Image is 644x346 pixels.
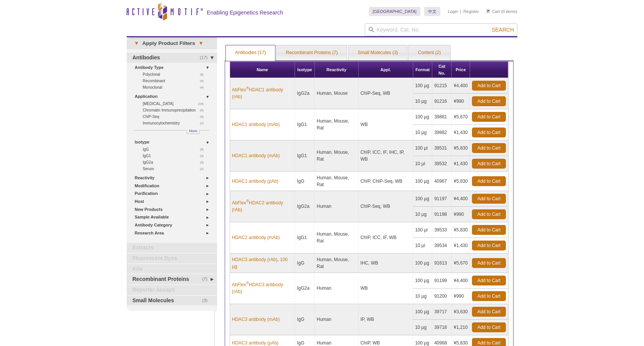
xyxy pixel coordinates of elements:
a: Extracts [127,243,217,253]
th: Name [230,62,295,78]
a: Add to Cart [472,112,506,122]
a: Register [463,9,479,14]
td: 91216 [432,94,452,109]
a: Add to Cart [472,241,506,250]
span: (7) [202,274,212,284]
a: Reporter Assays [127,285,217,295]
td: WB [359,109,413,140]
a: Reactivity [135,174,213,182]
td: 39531 [432,140,452,156]
td: ¥4,400 [452,191,470,207]
a: HDAC1 antibody (mAb) [232,121,280,128]
sup: ® [246,199,249,203]
td: 100 µl [413,222,432,238]
td: 91197 [432,191,452,207]
td: ¥1,430 [452,125,470,140]
a: Antibody Category [135,221,213,229]
td: ¥1,430 [452,238,470,254]
a: Add to Cart [472,307,506,317]
td: IgG1 [295,222,315,254]
sup: ® [246,86,249,90]
a: Add to Cart [472,159,506,169]
td: ¥1,430 [452,156,470,172]
a: (3)IgG1 [143,153,208,159]
td: 39718 [432,320,452,335]
a: HDAC1 antibody (mAb) [232,152,280,159]
a: HDAC3 antibody (rAb), 100 µg [232,256,293,270]
td: Human, Mouse, Rat [315,109,359,140]
img: Your Cart [486,9,490,13]
td: 40967 [432,172,452,191]
td: 100 µg [413,109,432,125]
li: (0 items) [486,7,517,16]
td: 91198 [432,207,452,222]
span: ▾ [195,40,207,47]
td: ChIP, ChIP-Seq, WB [359,172,413,191]
td: IgG [295,304,315,335]
td: 100 µg [413,273,432,289]
span: (6) [200,107,208,113]
a: More [187,130,200,134]
span: More [189,128,197,134]
th: Format [413,62,432,78]
td: Human [315,191,359,222]
a: Add to Cart [472,194,506,204]
a: (8)Polyclonal [143,71,208,78]
td: ¥5,830 [452,140,470,156]
td: 91613 [432,254,452,273]
span: (17) [200,53,212,63]
td: 100 µg [413,304,432,320]
td: 10 µg [413,207,432,222]
td: ChIP-Seq, WB [359,78,413,109]
a: HDAC2 antibody (mAb) [232,234,280,241]
a: AbFlex®HDAC2 antibody (rAb) [232,199,293,213]
a: ▾Apply Product Filters▾ [127,37,217,49]
td: IgG [295,254,315,273]
a: (9)IgG [143,146,208,153]
td: ¥5,830 [452,222,470,238]
span: (5) [200,78,208,84]
th: Reactivity [315,62,359,78]
td: 10 µl [413,238,432,254]
a: (4)ChIP-Seq [143,113,208,120]
td: Human, Mouse, Rat [315,172,359,191]
a: Small Molecules (3) [349,45,407,61]
td: ¥1,210 [452,320,470,335]
a: Research Area [135,229,213,237]
a: Modification [135,182,213,190]
a: 中文 [424,7,440,16]
td: Human, Mouse, Rat [315,140,359,172]
a: HDAC1 antibody (pAb) [232,178,279,185]
td: 100 µg [413,254,432,273]
td: 100 µl [413,140,432,156]
th: Isotype [295,62,315,78]
a: Recombinant Proteins (7) [277,45,347,61]
td: IgG [295,172,315,191]
td: Human, Mouse [315,78,359,109]
a: Purification [135,190,213,198]
button: Search [489,26,516,33]
td: 39882 [432,125,452,140]
td: ChIP, ICC, IF, IHC, IP, WB [359,140,413,172]
td: IgG2a [295,273,315,304]
a: Sample Available [135,213,213,221]
td: ¥4,400 [452,273,470,289]
a: [GEOGRAPHIC_DATA] [369,7,420,16]
a: Add to Cart [472,143,506,153]
a: (6)Chromatin Immunoprecipitation [143,107,208,113]
td: Human [315,273,359,304]
a: (3)Small Molecules [127,296,217,306]
td: 39717 [432,304,452,320]
span: Search [492,27,514,33]
span: (2) [200,166,208,172]
td: 39534 [432,238,452,254]
td: ¥990 [452,94,470,109]
a: Antibodies (17) [226,45,275,61]
td: ¥4,400 [452,78,470,94]
sup: ® [246,281,249,285]
td: ¥990 [452,207,470,222]
td: WB [359,273,413,304]
td: 91215 [432,78,452,94]
a: Add to Cart [472,276,506,285]
a: Add to Cart [472,225,506,235]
